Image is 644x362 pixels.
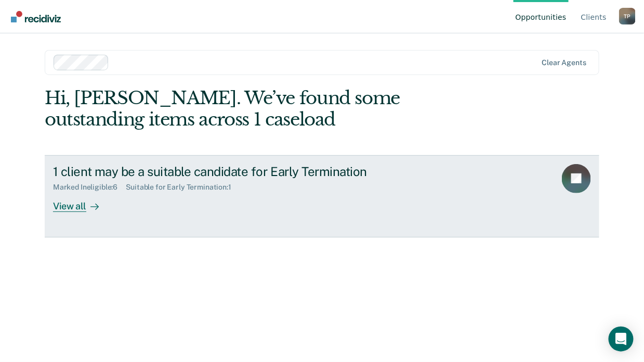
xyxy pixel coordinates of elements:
div: Clear agents [542,58,586,67]
img: Recidiviz [11,11,61,22]
div: 1 client may be a suitable candidate for Early Termination [53,164,418,179]
div: Suitable for Early Termination : 1 [126,183,240,192]
div: View all [53,192,111,212]
div: Open Intercom Messenger [609,327,634,352]
div: T P [619,8,636,24]
div: Hi, [PERSON_NAME]. We’ve found some outstanding items across 1 caseload [45,88,489,130]
a: 1 client may be a suitable candidate for Early TerminationMarked Ineligible:6Suitable for Early T... [45,155,599,238]
button: Profile dropdown button [619,8,636,24]
div: Marked Ineligible : 6 [53,183,126,192]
